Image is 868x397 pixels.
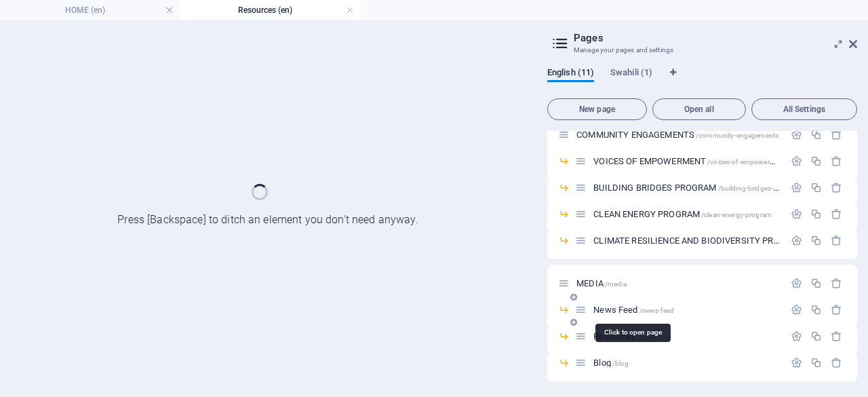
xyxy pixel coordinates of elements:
div: Remove [831,330,842,342]
div: Settings [791,182,802,193]
div: Duplicate [810,208,822,220]
div: Remove [831,208,842,220]
span: /building-bridges-program [718,185,800,192]
div: Duplicate [810,304,822,316]
div: Settings [791,357,802,368]
span: New page [553,105,641,113]
div: Blog/blog [589,358,784,367]
div: Duplicate [810,330,822,342]
div: Duplicate [810,235,822,246]
div: Remove [831,304,842,316]
button: Open all [652,98,746,120]
span: English (11) [547,64,594,83]
span: Open all [658,105,740,113]
span: BUILDING BRIDGES PROGRAM [593,183,800,193]
div: Resources/resources [589,332,784,341]
div: Settings [791,129,802,140]
span: Click to open page [593,358,629,368]
div: Duplicate [810,155,822,167]
div: Remove [831,129,842,140]
div: Settings [791,235,802,246]
div: Settings [791,330,802,342]
div: CLIMATE RESILIENCE AND BIODIVERSITY PROGRAM (CREB) [589,236,784,245]
div: Remove [831,235,842,246]
div: Duplicate [810,182,822,193]
div: Remove [831,182,842,193]
div: Settings [791,155,802,167]
div: Remove [831,278,842,289]
span: Click to open page [593,331,670,341]
span: /resources [637,333,670,341]
span: /blog [612,360,629,367]
span: /community-engagements [696,132,778,139]
div: Settings [791,208,802,220]
span: /news-feed [639,307,674,314]
span: /voices-of-empowerment [707,158,785,166]
span: Click to open page [593,156,785,166]
div: Duplicate [810,129,822,140]
span: All Settings [757,105,851,113]
button: All Settings [751,98,857,120]
div: News Feed/news-feed [589,305,784,314]
div: Settings [791,278,802,289]
span: /clean-energy-program [701,211,772,219]
div: COMMUNITY ENGAGEMENTS/community-engagements [572,130,784,139]
div: BUILDING BRIDGES PROGRAM/building-bridges-program [589,183,784,192]
span: Click to open page [576,130,778,140]
span: News Feed [593,305,674,315]
span: /media [605,280,627,288]
span: Click to open page [593,209,772,219]
div: CLEAN ENERGY PROGRAM/clean-energy-program [589,210,784,219]
h3: Manage your pages and settings [574,44,830,56]
div: Remove [831,155,842,167]
button: New page [547,98,647,120]
h4: Resources (en) [180,3,361,18]
div: MEDIA/media [572,279,784,288]
div: Duplicate [810,357,822,368]
div: Remove [831,357,842,368]
div: Language Tabs [547,67,857,93]
div: Settings [791,304,802,316]
h2: Pages [574,32,857,44]
span: Click to open page [576,278,627,288]
span: Swahili (1) [610,64,652,83]
div: Duplicate [810,278,822,289]
div: VOICES OF EMPOWERMENT/voices-of-empowerment [589,157,784,166]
